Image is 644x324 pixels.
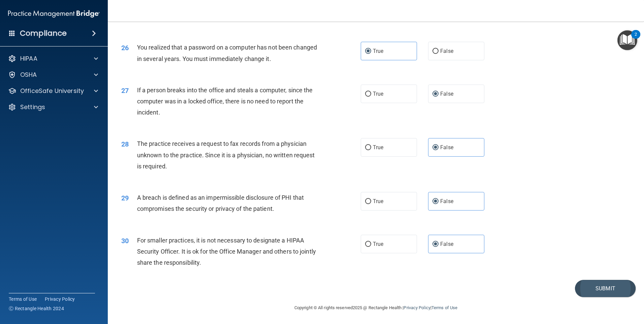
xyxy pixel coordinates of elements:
input: True [365,92,371,97]
span: 27 [121,87,129,95]
a: OfficeSafe University [8,87,98,95]
span: False [440,198,453,204]
span: True [373,144,383,151]
span: If a person breaks into the office and steals a computer, since the computer was in a locked offi... [137,87,313,116]
span: False [440,144,453,151]
span: True [373,198,383,204]
input: True [365,199,371,204]
span: Ⓒ Rectangle Health 2024 [9,305,64,312]
a: Settings [8,103,98,111]
input: False [432,145,439,150]
input: True [365,145,371,150]
p: OfficeSafe University [20,87,84,95]
a: Terms of Use [431,305,457,310]
span: True [373,91,383,97]
a: Privacy Policy [404,305,430,310]
div: 2 [635,34,637,43]
a: Privacy Policy [45,296,75,302]
span: False [440,91,453,97]
span: For smaller practices, it is not necessary to designate a HIPAA Security Officer. It is ok for th... [137,237,316,266]
p: Settings [20,103,45,111]
span: 26 [121,44,129,52]
button: Open Resource Center, 2 new notifications [617,30,637,50]
input: True [365,49,371,54]
span: True [373,241,383,247]
input: True [365,242,371,247]
p: OSHA [20,71,37,79]
p: HIPAA [20,55,37,63]
span: The practice receives a request to fax records from a physician unknown to the practice. Since it... [137,140,315,169]
span: You realized that a password on a computer has not been changed in several years. You must immedi... [137,44,317,62]
button: Submit [575,280,636,297]
span: 28 [121,140,129,148]
a: OSHA [8,71,98,79]
h4: Compliance [20,29,67,38]
span: False [440,48,453,54]
span: False [440,241,453,247]
a: Terms of Use [9,296,37,302]
span: True [373,48,383,54]
span: 29 [121,194,129,202]
input: False [432,92,439,97]
span: 30 [121,237,129,245]
span: A breach is defined as an impermissible disclosure of PHI that compromises the security or privac... [137,194,304,212]
a: HIPAA [8,55,98,63]
input: False [432,242,439,247]
input: False [432,199,439,204]
img: PMB logo [8,7,100,21]
div: Copyright © All rights reserved 2025 @ Rectangle Health | | [253,297,499,319]
input: False [432,49,439,54]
